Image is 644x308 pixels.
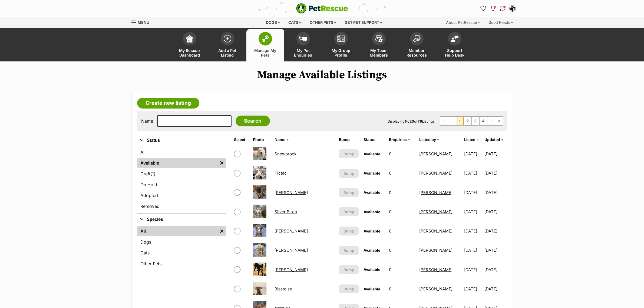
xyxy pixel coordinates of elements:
a: Adopted [137,191,226,200]
a: [PERSON_NAME] [419,151,453,156]
a: Listed by [419,137,439,142]
button: My account [508,4,517,13]
a: Enquiries [389,137,410,142]
nav: Pagination [440,116,503,126]
td: 0 [387,202,417,221]
button: Notifications [489,4,497,13]
span: Bump [344,190,354,195]
span: Manage My Pets [253,48,278,57]
button: Bump [339,207,359,216]
a: [PERSON_NAME] [419,267,453,272]
img: add-pet-listing-icon-0afa8454b4691262ce3f59096e99ab1cd57d4a30225e0717b998d2c9b9846f56.svg [224,35,231,42]
td: 0 [387,222,417,240]
span: Member Resources [405,48,429,57]
span: Previous page [448,117,456,125]
td: [DATE] [484,145,506,163]
img: member-resources-icon-8e73f808a243e03378d46382f2149f9095a855e16c252ad45f914b54edf8863c.svg [413,35,421,42]
span: Add a Pet Listing [215,48,240,57]
td: 0 [387,241,417,260]
a: Name [275,137,288,142]
th: Select [232,135,250,144]
span: First page [440,117,448,125]
a: All [137,226,218,236]
span: Bump [344,151,354,157]
a: Tictac [275,171,287,176]
strong: 1 [405,119,406,123]
a: Listed [464,137,478,142]
strong: 20 [409,119,414,123]
button: Bump [339,188,359,197]
td: [DATE] [462,260,484,279]
span: Bump [344,171,354,176]
button: Bump [339,265,359,274]
button: Bump [339,284,359,293]
button: Bump [339,227,359,235]
th: Photo [251,135,272,144]
button: Species [137,216,226,223]
a: [PERSON_NAME] [419,228,453,234]
img: team-members-icon-5396bd8760b3fe7c0b43da4ab00e1e3bb1a5d9ba89233759b79545d2d3fc5d0d.svg [375,35,383,42]
a: [PERSON_NAME] [275,190,308,195]
a: PetRescue [296,3,348,14]
a: Next page [487,117,495,125]
a: Snowbrook [275,151,296,156]
td: [DATE] [462,145,484,163]
td: [DATE] [484,222,506,240]
span: My Group Profile [329,48,353,57]
a: Create new listing [137,98,199,109]
a: Other Pets [137,259,226,268]
span: My Rescue Dashboard [177,48,202,57]
strong: 79 [418,119,422,123]
a: My Team Members [360,29,398,61]
span: Available [364,152,380,156]
button: Bump [339,246,359,255]
span: Available [364,248,380,253]
a: Silver Birch [275,209,297,214]
a: [PERSON_NAME] [275,248,308,253]
td: [DATE] [484,183,506,202]
span: Name [275,137,285,142]
button: Bump [339,169,359,178]
span: Available [364,171,380,175]
a: Updated [484,137,503,142]
img: logo-e224e6f780fb5917bec1dbf3a21bbac754714ae5b6737aabdf751b685950b380.svg [296,3,348,14]
span: Available [364,287,380,291]
img: pet-enquiries-icon-7e3ad2cf08bfb03b45e93fb7055b45f3efa6380592205ae92323e6603595dc1f.svg [299,36,307,42]
span: Bump [344,209,354,215]
td: [DATE] [462,164,484,182]
div: Cats [285,17,305,28]
img: chat-41dd97257d64d25036548639549fe6c8038ab92f7586957e7f3b1b290dea8141.svg [500,6,506,11]
span: Listed [464,137,475,142]
span: Bump [344,228,354,234]
a: Favourites [479,4,488,13]
td: 0 [387,164,417,182]
img: Lynda Smith profile pic [510,6,515,11]
td: 0 [387,183,417,202]
span: My Pet Enquiries [291,48,315,57]
a: Draft [137,169,226,179]
a: On Hold [137,180,226,189]
span: Available [364,229,380,233]
a: Add a Pet Listing [209,29,246,61]
a: Conversations [498,4,507,13]
div: Status [137,146,226,213]
td: [DATE] [484,202,506,221]
a: [PERSON_NAME] [419,248,453,253]
a: Cats [137,248,226,258]
span: (1) [150,171,156,177]
span: Bump [344,286,354,292]
span: Available [364,267,380,272]
div: Other pets [306,17,340,28]
span: My Team Members [367,48,391,57]
button: Status [137,137,226,144]
span: translation missing: en.admin.listings.index.attributes.enquiries [389,137,407,142]
td: [DATE] [484,241,506,260]
label: Name [141,119,153,123]
td: [DATE] [462,280,484,298]
a: Remove filter [218,226,226,236]
a: Support Help Desk [436,29,474,61]
button: Bump [339,149,359,158]
span: Bump [344,248,354,253]
a: Page 4 [480,117,487,125]
a: My Pet Enquiries [284,29,322,61]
